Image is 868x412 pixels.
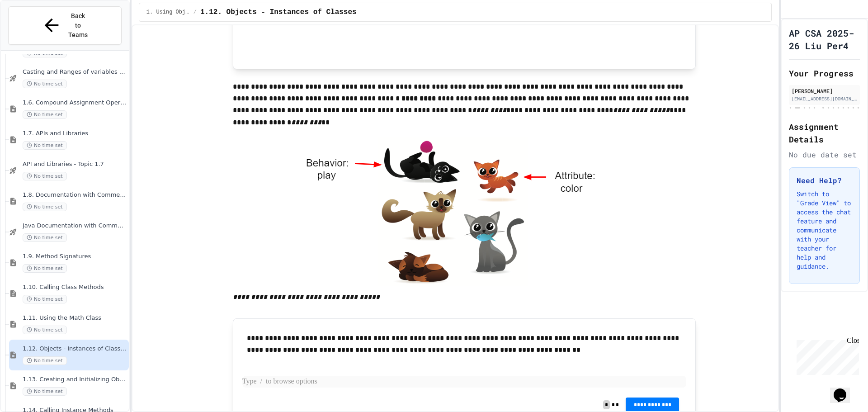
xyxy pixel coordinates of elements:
div: No due date set [789,149,860,160]
span: Casting and Ranges of variables - Quiz [23,68,127,76]
p: Switch to "Grade View" to access the chat feature and communicate with your teacher for help and ... [797,189,852,271]
h2: Assignment Details [789,120,860,146]
span: / [193,9,197,16]
span: 1.10. Calling Class Methods [23,284,127,291]
span: No time set [23,295,67,303]
h2: Your Progress [789,67,860,80]
button: Back to Teams [8,6,122,45]
span: No time set [23,203,67,211]
h1: AP CSA 2025-26 Liu Per4 [789,27,860,52]
div: [EMAIL_ADDRESS][DOMAIN_NAME] [792,95,857,102]
span: No time set [23,141,67,150]
span: API and Libraries - Topic 1.7 [23,161,127,168]
span: 1.9. Method Signatures [23,253,127,260]
span: Java Documentation with Comments - Topic 1.8 [23,222,127,230]
span: No time set [23,80,67,88]
span: 1.8. Documentation with Comments and Preconditions [23,191,127,199]
iframe: chat widget [830,376,859,403]
span: No time set [23,172,67,180]
span: No time set [23,356,67,365]
span: 1.13. Creating and Initializing Objects: Constructors [23,376,127,384]
h3: Need Help? [797,175,852,186]
span: 1.6. Compound Assignment Operators [23,99,127,107]
iframe: chat widget [793,336,859,375]
span: Back to Teams [67,11,89,40]
span: No time set [23,264,67,273]
span: No time set [23,326,67,334]
span: 1.12. Objects - Instances of Classes [200,7,357,18]
div: [PERSON_NAME] [792,87,857,95]
span: 1.12. Objects - Instances of Classes [23,345,127,353]
span: 1. Using Objects and Methods [146,9,190,16]
span: 1.11. Using the Math Class [23,314,127,322]
span: No time set [23,387,67,396]
span: 1.7. APIs and Libraries [23,130,127,137]
div: Chat with us now!Close [4,4,62,57]
span: No time set [23,233,67,242]
span: No time set [23,110,67,119]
